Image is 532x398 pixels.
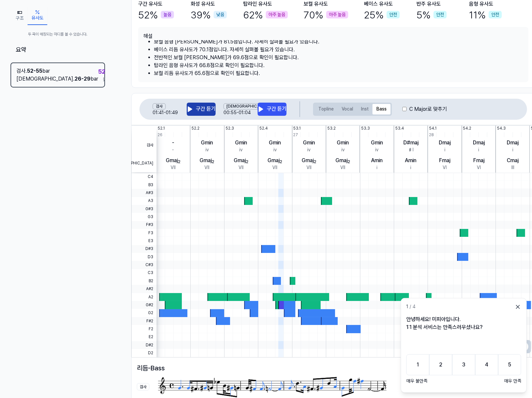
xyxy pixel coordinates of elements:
[258,103,287,116] button: 구간 듣기
[132,333,157,341] span: E2
[361,126,370,131] div: 53.3
[154,38,523,46] li: 보컬 음형 [PERSON_NAME]가 81.5점입니다. 자세히 살펴볼 필요가 있습니다.
[132,181,157,189] span: B3
[273,164,278,171] div: VII
[12,7,28,25] button: 구조
[154,54,523,62] li: 전반적인 보컬 [PERSON_NAME]가 69.6점으로 확인이 필요합니다.
[28,7,47,25] button: 유사도
[138,8,174,22] div: 52 %
[406,304,408,309] span: 1
[337,139,349,147] div: Gmin
[172,147,174,153] div: -
[223,110,255,115] span: 00:55 - 01:04
[371,157,383,164] div: Amin
[405,157,417,164] div: Amin
[243,8,288,22] div: 62 %
[16,67,98,75] div: 검사 . bar
[302,157,316,164] div: Gmaj
[308,147,311,153] div: iv
[403,139,418,147] div: D#maj
[132,301,157,309] span: G#2
[473,157,484,164] div: Fmaj
[411,164,412,171] div: i
[74,76,91,82] span: 26 - 29
[178,160,181,164] sub: 2
[269,139,281,147] div: Gmin
[406,315,521,331] p: 안녕하세요! 미피아입니다. 1:1 분석 서비스는 만족스러우셨나요?
[280,160,283,164] sub: 2
[375,147,379,153] div: iv
[327,126,336,131] div: 53.2
[235,139,247,147] div: Gmin
[469,8,502,22] div: 11 %
[429,354,452,375] button: 2
[240,147,243,153] div: iv
[406,354,429,375] button: 1
[387,11,400,19] div: 안전
[357,104,372,114] button: Inst
[154,62,523,69] li: 탑라인 음형 유사도가 66.8점으로 확인이 필요합니다.
[268,157,283,164] div: Gmaj
[497,126,506,131] div: 54.3
[132,213,157,221] span: G3
[143,32,523,40] h1: 해설
[479,147,479,153] div: i
[132,277,157,285] span: B2
[507,157,519,164] div: Cmaj
[406,304,415,310] span: / 4
[132,325,157,333] span: F2
[132,293,157,301] span: A2
[409,105,447,113] label: C Major로 맞추기
[507,139,519,147] div: Dmaj
[371,139,383,147] div: Gmin
[473,139,485,147] div: Dmaj
[132,197,157,205] span: A3
[132,173,157,181] span: C4
[11,42,105,57] div: 요약
[132,253,157,261] span: D3
[11,32,105,37] span: 두 곡이 매칭되는 마디를 볼 수 있습니다.
[443,164,447,171] div: VI
[132,154,157,173] span: [DEMOGRAPHIC_DATA]
[341,147,345,153] div: iv
[477,164,481,171] div: VI
[475,354,498,375] button: 4
[132,261,157,269] span: C#3
[239,164,244,171] div: VII
[406,378,427,385] span: 매우 불만족
[326,11,348,19] div: 아주 높음
[225,126,234,131] div: 52.3
[498,354,521,375] button: 5
[439,157,451,164] div: Fmaj
[153,110,184,115] span: 01:41 - 01:49
[434,11,447,19] div: 안전
[223,103,273,110] div: [DEMOGRAPHIC_DATA]
[132,269,157,277] span: C3
[212,160,215,164] sub: 2
[259,126,268,131] div: 52.4
[161,11,174,19] div: 높음
[201,139,213,147] div: Gmin
[214,11,227,19] div: 낮음
[429,132,434,138] div: 28
[293,132,298,138] div: 27
[158,126,165,131] div: 52.1
[153,103,166,110] div: 검사
[132,245,157,253] span: D#3
[158,132,162,138] div: 26
[246,160,248,164] sub: 2
[132,317,157,325] span: F#2
[132,221,157,229] span: F#3
[444,147,445,153] div: i
[191,8,227,22] div: 39 %
[154,69,523,77] li: 보컬 리듬 유사도가 65.6점으로 확인이 필요합니다.
[171,164,176,171] div: VII
[304,8,348,22] div: 70 %
[200,157,215,164] div: Gmaj
[293,126,301,131] div: 53.1
[273,147,277,153] div: iv
[338,104,357,114] button: Vocal
[132,341,157,349] span: D#2
[132,136,157,155] span: 검사
[395,126,404,131] div: 53.4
